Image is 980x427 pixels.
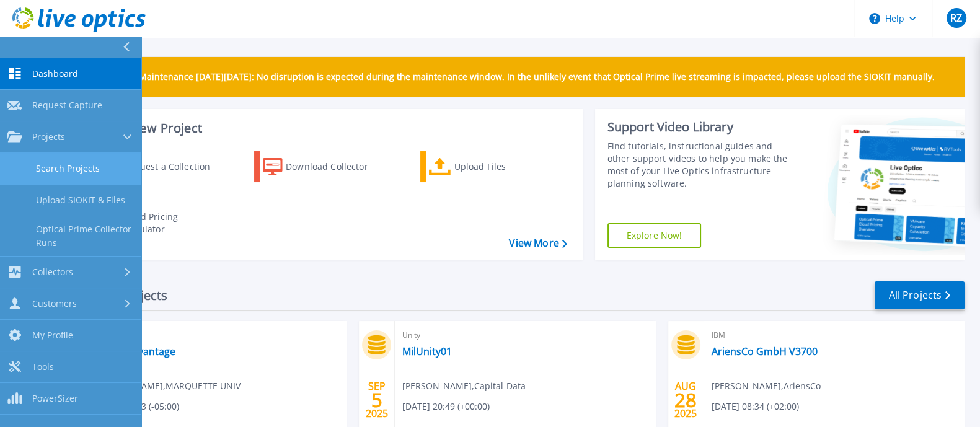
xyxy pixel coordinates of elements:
[950,13,962,23] span: RZ
[286,154,385,179] div: Download Collector
[402,400,490,413] span: [DATE] 20:49 (+00:00)
[32,361,54,372] span: Tools
[712,345,818,358] a: AriensCo GmbH V3700
[509,237,567,249] a: View More
[94,328,339,342] span: Unity
[32,68,78,79] span: Dashboard
[454,154,553,179] div: Upload Files
[32,330,73,341] span: My Profile
[674,395,697,405] span: 28
[88,208,226,239] a: Cloud Pricing Calculator
[402,379,526,393] span: [PERSON_NAME] , Capital-Data
[88,151,226,182] a: Request a Collection
[607,140,793,190] div: Find tutorials, instructional guides and other support videos to help you make the most of your L...
[92,72,935,82] p: Scheduled Maintenance [DATE][DATE]: No disruption is expected during the maintenance window. In t...
[712,328,957,342] span: IBM
[674,377,697,423] div: AUG 2025
[607,119,793,135] div: Support Video Library
[88,121,567,135] h3: Start a New Project
[32,298,77,309] span: Customers
[94,379,241,393] span: [PERSON_NAME] , MARQUETTE UNIV
[875,281,965,309] a: All Projects
[32,100,102,111] span: Request Capture
[607,223,702,248] a: Explore Now!
[121,211,221,236] div: Cloud Pricing Calculator
[402,328,648,342] span: Unity
[123,154,223,179] div: Request a Collection
[254,151,392,182] a: Download Collector
[371,395,382,405] span: 5
[402,345,452,358] a: MilUnity01
[365,377,389,423] div: SEP 2025
[712,400,799,413] span: [DATE] 08:34 (+02:00)
[712,379,821,393] span: [PERSON_NAME] , AriensCo
[32,266,73,278] span: Collectors
[32,131,65,143] span: Projects
[32,393,78,404] span: PowerSizer
[420,151,558,182] a: Upload Files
